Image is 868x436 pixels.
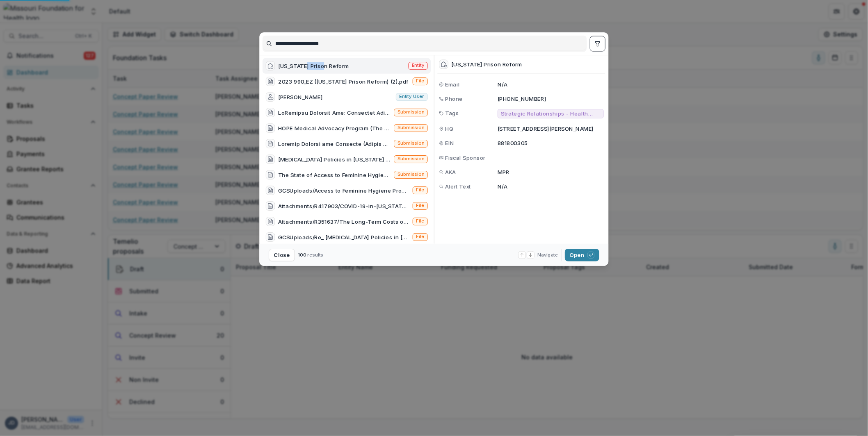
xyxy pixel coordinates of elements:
span: Alert Text [445,182,471,191]
div: 2023 990_EZ ([US_STATE] Prison Reform) (2).pdf [278,77,409,86]
button: Close [269,249,295,261]
div: [MEDICAL_DATA] Policies in [US_STATE] Jails and Prisons ([US_STATE] Appleseed and its collaborato... [278,155,391,163]
span: Email [445,80,460,89]
span: EIN [445,139,455,147]
span: Submission [397,125,425,131]
span: File [416,203,424,209]
span: Submission [397,141,425,146]
div: [PERSON_NAME] [278,93,322,101]
span: results [307,252,323,258]
p: 881800305 [498,139,604,147]
span: AKA [445,168,456,176]
span: File [416,218,424,224]
div: [US_STATE] Prison Reform [278,62,349,70]
span: Entity [412,63,424,68]
div: HOPE Medical Advocacy Program (The HOPE (Health, Outreach, and Patient Empowerment) Medical Advoc... [278,124,391,132]
span: Fiscal Sponsor [445,153,486,161]
div: GCSUploads/Access to Feminine Hygiene Products in [US_STATE] Prisons Summary 2018.pdf [278,186,409,195]
p: [PHONE_NUMBER] [498,95,604,103]
span: Phone [445,95,463,103]
span: File [416,187,424,193]
p: N/A [498,182,604,191]
div: Attachments/R351637/The Long-Term Costs of Missouris School-to-Prison Pipeline _ ACLU of [US_STAT... [278,218,409,226]
span: Submission [397,172,425,177]
div: GCSUploads/Re_ [MEDICAL_DATA] Policies in [US_STATE] Jails and Prisons (20-0433-ES-20).msg [278,233,409,241]
button: Open [565,249,599,261]
span: Navigate [538,252,558,259]
span: HQ [445,125,454,133]
div: LoRemipsu Dolorsit Ame: Consectet Adipis eli Seddoei Tempor in Utlabore etd Magnaali eni Adminimv... [278,109,391,117]
div: [US_STATE] Prison Reform [452,61,522,68]
p: N/A [498,80,604,89]
span: Entity user [399,94,424,100]
span: Strategic Relationships - Health Equity Fund [501,111,600,117]
span: File [416,234,424,240]
span: 100 [298,252,306,258]
div: Loremip Dolorsi ame Consecte (Adipis elitse do e tempori utl etdoloremagnaa enima minimven qu nos... [278,140,391,148]
p: MPR [498,168,604,176]
span: Submission [397,156,425,162]
div: Attachments/R417903/COVID-19-in-[US_STATE]-Prisons-and-Jails.pdf [278,202,409,210]
span: File [416,78,424,84]
button: toggle filters [590,36,605,52]
div: The State of Access to Feminine Hygiene Products in [US_STATE][GEOGRAPHIC_DATA] ([US_STATE] Apple... [278,171,391,179]
span: Submission [397,109,425,115]
p: [STREET_ADDRESS][PERSON_NAME] [498,125,604,133]
span: Tags [445,109,459,117]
